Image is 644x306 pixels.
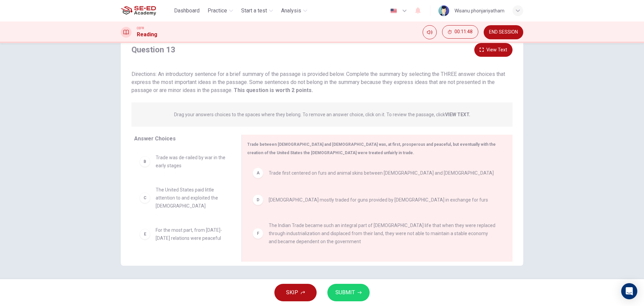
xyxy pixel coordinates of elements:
div: F [253,228,263,239]
span: Dashboard [174,7,200,15]
span: [DEMOGRAPHIC_DATA] mostly traded for guns provided by [DEMOGRAPHIC_DATA] in exchange for furs [269,196,488,204]
span: The Indian Trade became such an integral part of [DEMOGRAPHIC_DATA] life that when they were repl... [269,221,496,246]
button: Practice [205,5,236,17]
button: Analysis [278,5,310,17]
span: Answer Choices [134,135,176,142]
span: Practice [208,7,227,15]
h1: Reading [137,31,157,39]
div: C [140,192,150,203]
span: The United States paid little attention to and exploited the [DEMOGRAPHIC_DATA] [156,186,225,210]
div: A [253,168,263,178]
div: CThe United States paid little attention to and exploited the [DEMOGRAPHIC_DATA] [134,180,231,215]
strong: This question is worth 2 points. [232,87,313,93]
span: Trade between [DEMOGRAPHIC_DATA] and [DEMOGRAPHIC_DATA] was, at first, prosperous and peaceful, b... [247,142,496,155]
span: SKIP [286,288,298,297]
span: END SESSION [489,30,518,35]
h4: Question 13 [131,44,175,55]
div: Wisanu phonjariyatham [454,7,504,15]
div: E [140,229,150,239]
span: CEFR [137,26,144,31]
div: D [253,194,263,205]
a: SE-ED Academy logo [121,4,171,17]
img: Profile picture [438,5,449,16]
div: ATrade first centered on furs and animal skins between [DEMOGRAPHIC_DATA] and [DEMOGRAPHIC_DATA] [247,162,502,184]
button: END SESSION [484,25,523,39]
button: Start a test [238,5,276,17]
span: Trade was de-railed by war in the early stages [156,154,225,170]
span: 00:11:48 [454,29,473,35]
p: Drag your answers choices to the spaces where they belong. To remove an answer choice, click on i... [174,112,470,117]
div: Hide [442,25,478,39]
button: Dashboard [171,5,202,17]
span: For the most part, from [DATE]-[DATE] relations were peaceful [156,226,225,242]
button: SKIP [274,284,317,301]
img: SE-ED Academy logo [121,4,156,17]
span: SUBMIT [335,288,355,297]
div: B [140,156,150,167]
div: D[DEMOGRAPHIC_DATA] mostly traded for guns provided by [DEMOGRAPHIC_DATA] in exchange for furs [247,189,502,211]
div: FThe Indian Trade became such an integral part of [DEMOGRAPHIC_DATA] life that when they were rep... [247,216,502,251]
div: EFor the most part, from [DATE]-[DATE] relations were peaceful [134,221,231,248]
span: Trade first centered on furs and animal skins between [DEMOGRAPHIC_DATA] and [DEMOGRAPHIC_DATA] [269,169,494,177]
span: Directions: An introductory sentence for a brief summary of the passage is provided below. Comple... [131,71,505,93]
button: SUBMIT [327,284,370,301]
img: en [389,8,398,13]
div: BTrade was de-railed by war in the early stages [134,148,231,175]
div: Open Intercom Messenger [621,283,637,299]
strong: VIEW TEXT. [445,112,470,117]
button: View Text [474,43,513,57]
button: 00:11:48 [442,25,478,39]
span: Analysis [281,7,301,15]
div: Mute [423,25,437,39]
span: Start a test [241,7,267,15]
